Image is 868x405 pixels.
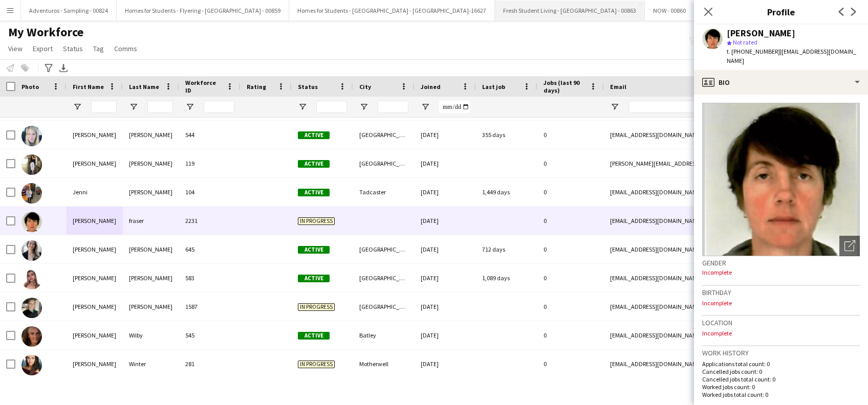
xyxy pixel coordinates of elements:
[123,264,179,292] div: [PERSON_NAME]
[537,264,604,292] div: 0
[204,101,234,113] input: Workforce ID Filter Input
[353,149,415,177] div: [GEOGRAPHIC_DATA]
[21,1,117,20] button: Adventuros - Sampling - 00824
[67,178,123,206] div: Jenni
[179,207,241,235] div: 2231
[439,101,470,113] input: Joined Filter Input
[839,236,860,256] div: Open photos pop-in
[415,292,476,321] div: [DATE]
[415,207,476,235] div: [DATE]
[298,83,318,91] span: Status
[537,350,604,378] div: 0
[67,235,123,263] div: [PERSON_NAME]
[298,102,307,111] button: Open Filter Menu
[353,121,415,149] div: [GEOGRAPHIC_DATA]
[537,235,604,263] div: 0
[42,62,55,74] app-action-btn: Advanced filters
[604,207,809,235] div: [EMAIL_ADDRESS][DOMAIN_NAME]
[33,44,53,53] span: Export
[316,101,347,113] input: Status Filter Input
[604,149,809,177] div: [PERSON_NAME][EMAIL_ADDRESS][PERSON_NAME][DOMAIN_NAME]
[359,83,371,91] span: City
[89,42,108,55] a: Tag
[702,258,860,267] h3: Gender
[353,321,415,349] div: Batley
[537,178,604,206] div: 0
[21,183,42,204] img: Jenni Whittle
[476,178,537,206] div: 1,449 days
[353,264,415,292] div: [GEOGRAPHIC_DATA]
[147,101,173,113] input: Last Name Filter Input
[21,83,39,91] span: Photo
[123,149,179,177] div: [PERSON_NAME]
[415,350,476,378] div: [DATE]
[93,44,104,53] span: Tag
[702,103,860,256] img: Crew avatar or photo
[604,235,809,263] div: [EMAIL_ADDRESS][DOMAIN_NAME]
[123,178,179,206] div: [PERSON_NAME]
[537,321,604,349] div: 0
[702,318,860,327] h3: Location
[702,299,860,307] p: Incomplete
[415,321,476,349] div: [DATE]
[179,321,241,349] div: 545
[67,121,123,149] div: [PERSON_NAME]
[604,178,809,206] div: [EMAIL_ADDRESS][DOMAIN_NAME]
[21,212,42,232] img: jennie fraser
[59,42,87,55] a: Status
[289,1,495,20] button: Homes for Students - [GEOGRAPHIC_DATA] - [GEOGRAPHIC_DATA]-16627
[179,178,241,206] div: 104
[694,70,868,95] div: Bio
[298,332,330,340] span: Active
[73,83,104,91] span: First Name
[21,355,42,375] img: Jennifer Winter
[298,217,335,225] span: In progress
[179,149,241,177] div: 119
[421,102,430,111] button: Open Filter Menu
[415,178,476,206] div: [DATE]
[110,42,141,55] a: Comms
[353,235,415,263] div: [GEOGRAPHIC_DATA]
[67,321,123,349] div: [PERSON_NAME]
[179,235,241,263] div: 645
[476,121,537,149] div: 355 days
[378,101,408,113] input: City Filter Input
[185,102,194,111] button: Open Filter Menu
[21,298,42,318] img: Jennifer Ladd
[63,44,83,53] span: Status
[247,83,266,91] span: Rating
[67,149,123,177] div: [PERSON_NAME]
[123,292,179,321] div: [PERSON_NAME]
[604,350,809,378] div: [EMAIL_ADDRESS][DOMAIN_NAME]
[702,329,860,337] p: Incomplete
[21,326,42,347] img: Jennifer Wilby
[21,269,42,289] img: Jennifer Kennedy
[67,292,123,321] div: [PERSON_NAME]
[604,321,809,349] div: [EMAIL_ADDRESS][DOMAIN_NAME]
[415,149,476,177] div: [DATE]
[359,102,368,111] button: Open Filter Menu
[73,102,82,111] button: Open Filter Menu
[702,368,860,375] p: Cancelled jobs count: 0
[604,121,809,149] div: [EMAIL_ADDRESS][DOMAIN_NAME]
[415,121,476,149] div: [DATE]
[727,48,856,64] span: | [EMAIL_ADDRESS][DOMAIN_NAME]
[4,42,27,55] a: View
[537,207,604,235] div: 0
[476,235,537,263] div: 712 days
[129,83,159,91] span: Last Name
[537,149,604,177] div: 0
[123,350,179,378] div: Winter
[179,292,241,321] div: 1587
[628,101,802,113] input: Email Filter Input
[123,235,179,263] div: [PERSON_NAME]
[702,268,732,276] span: Incomplete
[179,264,241,292] div: 583
[537,292,604,321] div: 0
[298,303,335,311] span: In progress
[353,292,415,321] div: [GEOGRAPHIC_DATA]
[21,126,42,146] img: Jenna Catton
[353,178,415,206] div: Tadcaster
[29,42,57,55] a: Export
[123,207,179,235] div: fraser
